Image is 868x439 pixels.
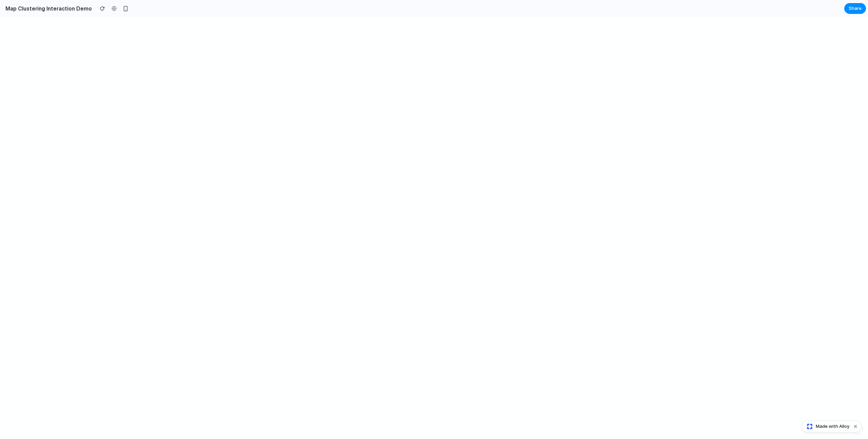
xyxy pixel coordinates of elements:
span: Made with Alloy [816,423,849,430]
h2: Map Clustering Interaction Demo [3,4,92,13]
span: Share [849,5,862,12]
button: Dismiss watermark [851,422,860,431]
button: Share [844,3,866,14]
a: Made with Alloy [802,423,850,430]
